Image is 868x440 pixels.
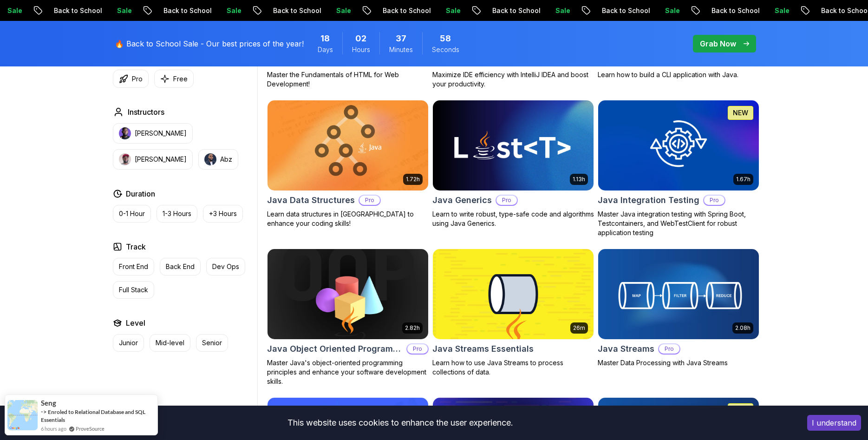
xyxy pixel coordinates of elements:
[598,249,759,339] img: Java Streams card
[202,338,222,348] p: Senior
[318,45,333,54] span: Days
[355,32,366,45] span: 2 Hours
[220,155,232,164] p: Abz
[119,262,148,271] p: Front End
[209,209,237,218] p: +3 Hours
[598,194,699,207] h2: Java Integration Testing
[405,324,420,332] p: 2.82h
[328,6,358,15] p: Sale
[157,205,197,223] button: 1-3 Hours
[267,100,429,228] a: Java Data Structures card1.72hJava Data StructuresProLearn data structures in [GEOGRAPHIC_DATA] t...
[196,334,228,352] button: Senior
[150,334,190,352] button: Mid-level
[46,6,109,15] p: Back to School
[126,317,145,328] h2: Level
[267,194,355,207] h2: Java Data Structures
[352,45,370,54] span: Hours
[573,176,585,183] p: 1.13h
[76,425,104,433] a: ProveSource
[135,155,187,164] p: [PERSON_NAME]
[206,258,245,276] button: Dev Ops
[119,285,148,295] p: Full Stack
[359,196,380,205] p: Pro
[598,249,759,368] a: Java Streams card2.08hJava StreamsProMaster Data Processing with Java Streams
[268,100,428,190] img: Java Data Structures card
[113,149,193,170] button: instructor img[PERSON_NAME]
[432,194,492,207] h2: Java Generics
[126,241,146,252] h2: Track
[389,45,413,54] span: Minutes
[432,100,594,228] a: Java Generics card1.13hJava GenericsProLearn to write robust, type-safe code and algorithms using...
[267,249,429,386] a: Java Object Oriented Programming card2.82hJava Object Oriented ProgrammingProMaster Java's object...
[374,6,437,15] p: Back to School
[41,408,145,423] a: Enroled to Relational Database and SQL Essentials
[267,70,429,89] p: Master the Fundamentals of HTML for Web Development!
[700,38,736,49] p: Grab Now
[163,209,191,218] p: 1-3 Hours
[132,74,143,84] p: Pro
[432,45,459,54] span: Seconds
[7,400,38,430] img: provesource social proof notification image
[7,413,793,433] div: This website uses cookies to enhance the user experience.
[160,258,201,276] button: Back End
[433,100,594,190] img: Java Generics card
[396,32,406,45] span: 37 Minutes
[659,344,679,354] p: Pro
[267,358,429,386] p: Master Java's object-oriented programming principles and enhance your software development skills.
[433,249,594,339] img: Java Streams Essentials card
[119,153,131,165] img: instructor img
[212,262,239,271] p: Dev Ops
[704,196,724,205] p: Pro
[41,408,47,415] span: ->
[484,6,547,15] p: Back to School
[547,6,577,15] p: Sale
[126,188,155,199] h2: Duration
[407,344,428,354] p: Pro
[766,6,796,15] p: Sale
[432,358,594,377] p: Learn how to use Java Streams to process collections of data.
[320,32,330,45] span: 18 Days
[598,358,759,368] p: Master Data Processing with Java Streams
[155,6,218,15] p: Back to School
[406,176,420,183] p: 1.72h
[735,324,751,332] p: 2.08h
[594,6,657,15] p: Back to School
[41,399,56,407] span: Seng
[119,127,131,139] img: instructor img
[807,415,861,431] button: Accept cookies
[113,281,154,299] button: Full Stack
[198,149,238,170] button: instructor imgAbz
[598,342,654,355] h2: Java Streams
[119,338,138,348] p: Junior
[203,205,243,223] button: +3 Hours
[598,210,759,237] p: Master Java integration testing with Spring Boot, Testcontainers, and WebTestClient for robust ap...
[437,6,467,15] p: Sale
[733,108,748,118] p: NEW
[115,38,304,49] p: 🔥 Back to School Sale - Our best prices of the year!
[432,249,594,377] a: Java Streams Essentials card26mJava Streams EssentialsLearn how to use Java Streams to process co...
[166,262,195,271] p: Back End
[432,210,594,228] p: Learn to write robust, type-safe code and algorithms using Java Generics.
[173,74,188,84] p: Free
[598,100,759,190] img: Java Integration Testing card
[154,70,194,88] button: Free
[573,324,585,332] p: 26m
[657,6,686,15] p: Sale
[598,100,759,237] a: Java Integration Testing card1.67hNEWJava Integration TestingProMaster Java integration testing w...
[119,209,145,218] p: 0-1 Hour
[113,205,151,223] button: 0-1 Hour
[109,6,138,15] p: Sale
[41,425,66,433] span: 6 hours ago
[113,258,154,276] button: Front End
[204,153,216,165] img: instructor img
[135,129,187,138] p: [PERSON_NAME]
[113,334,144,352] button: Junior
[440,32,451,45] span: 58 Seconds
[598,70,759,79] p: Learn how to build a CLI application with Java.
[703,6,766,15] p: Back to School
[128,106,164,118] h2: Instructors
[267,210,429,228] p: Learn data structures in [GEOGRAPHIC_DATA] to enhance your coding skills!
[265,6,328,15] p: Back to School
[113,70,149,88] button: Pro
[268,249,428,339] img: Java Object Oriented Programming card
